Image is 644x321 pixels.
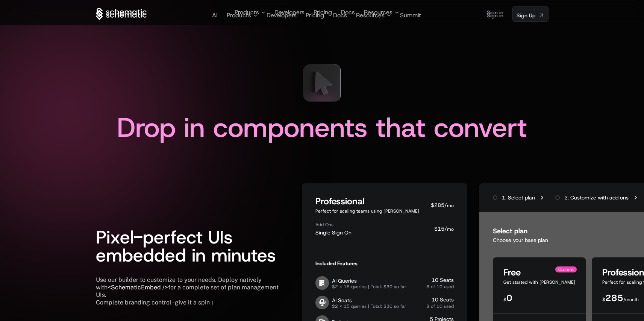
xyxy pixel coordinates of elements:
[108,284,168,291] span: <SchematicEmbed />
[426,284,454,290] div: 8 of 10 used
[315,230,352,235] div: Single Sign On
[212,11,218,19] a: AI
[333,11,347,19] a: Docs
[341,8,355,16] a: Docs
[332,304,406,309] div: $2 x 15 queries | Total: $30 so far
[487,9,503,21] a: Sign in
[431,201,454,209] div: $285/
[517,9,535,16] span: Sign Up
[512,6,549,19] a: [object Object]
[434,225,454,233] div: $15/
[400,11,421,19] a: Summit
[364,8,392,17] span: Resources
[332,277,357,284] div: AI Queries
[447,202,454,208] span: mo
[314,8,332,16] a: Pricing
[274,8,305,16] a: Developers
[602,297,605,303] span: $
[555,266,577,272] div: Current
[426,303,454,309] div: 8 of 10 used
[235,8,259,17] span: Products
[623,297,639,303] span: /month
[227,11,251,20] span: Products
[564,194,629,201] div: 2. Customize with add ons
[605,292,623,304] span: 285
[503,297,506,303] span: $
[315,197,419,206] div: Professional
[426,276,454,284] div: 10 Seats
[487,6,503,18] a: Sign in
[315,222,352,227] div: Add Ons
[503,280,575,284] div: Get started with [PERSON_NAME]
[502,194,535,201] div: 1. Select plan
[267,11,297,19] a: Developers
[447,226,454,232] span: mo
[96,276,284,299] div: Use our builder to customize to your needs. Deploy natively with for a complete set of plan manag...
[306,11,324,19] a: Pricing
[96,225,276,267] span: Pixel-perfect UIs embedded in minutes
[356,11,385,20] span: Resources
[332,284,406,289] div: $2 x 15 queries | Total: $30 so far
[512,9,549,22] a: [object Object]
[332,297,352,304] div: AI Seats
[96,299,234,306] div: Complete branding control - give it a spin ↓
[503,268,575,277] div: Free
[117,110,527,146] span: Drop in components that convert
[315,209,419,213] div: Perfect for scaling teams using [PERSON_NAME]
[426,296,454,303] div: 10 Seats
[506,292,512,304] span: 0
[315,260,454,267] div: Included Features
[517,12,535,19] span: Sign Up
